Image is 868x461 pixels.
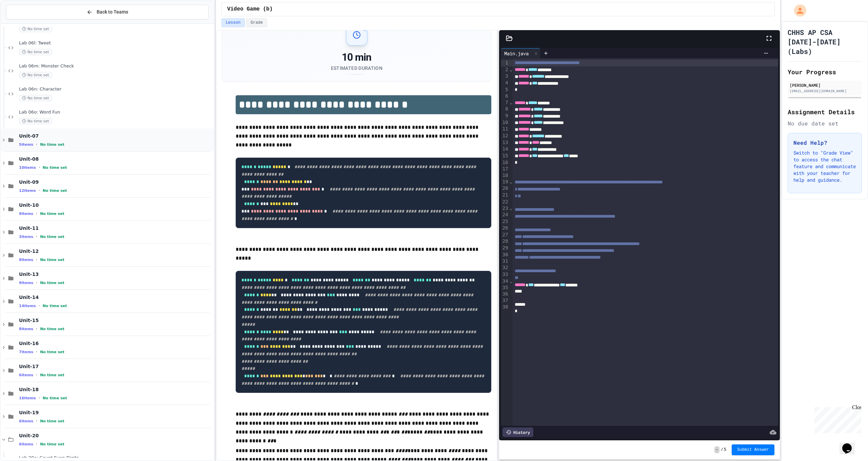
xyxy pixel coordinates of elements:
[19,327,33,331] span: 8 items
[19,212,33,216] span: 9 items
[501,245,509,252] div: 29
[509,278,513,284] span: Fold line
[501,153,509,159] div: 15
[501,80,509,86] div: 4
[40,212,64,216] span: No time set
[40,235,64,239] span: No time set
[19,442,33,446] span: 6 items
[36,234,37,239] span: •
[36,441,37,447] span: •
[19,133,213,139] span: Unit-07
[36,280,37,285] span: •
[19,225,213,231] span: Unit-11
[39,395,40,401] span: •
[19,294,213,300] span: Unit-14
[19,63,213,69] span: Lab 06m: Monster Check
[788,27,862,56] h1: CHHS AP CSA [DATE]-[DATE] (Labs)
[501,66,509,73] div: 2
[36,257,37,262] span: •
[36,326,37,332] span: •
[501,218,509,225] div: 25
[19,281,33,285] span: 9 items
[501,86,509,93] div: 5
[509,67,513,72] span: Fold line
[6,5,209,19] button: Back to Teams
[501,252,509,258] div: 30
[97,8,128,16] span: Back to Teams
[43,188,67,193] span: No time set
[501,297,509,304] div: 37
[793,149,856,183] p: Switch to "Grade View" to access the chat feature and communicate with your teacher for help and ...
[19,386,213,393] span: Unit-18
[501,258,509,264] div: 31
[3,3,47,43] div: Chat with us now!Close
[721,447,723,453] span: /
[501,126,509,133] div: 11
[501,192,509,199] div: 21
[714,446,719,453] span: -
[501,225,509,232] div: 26
[19,455,213,461] span: Lab 20a: Count Even Digits
[790,82,860,88] div: [PERSON_NAME]
[40,442,64,446] span: No time set
[19,409,213,416] span: Unit-19
[19,363,213,369] span: Unit-17
[788,107,862,117] h2: Assignment Details
[724,447,726,453] span: 5
[732,444,774,455] button: Submit Answer
[19,49,52,55] span: No time set
[227,5,273,13] span: Video Game (b)
[19,258,33,262] span: 8 items
[19,109,213,115] span: Lab 06o: Word Fun
[19,350,33,354] span: 7 items
[788,67,862,77] h2: Your Progress
[40,327,64,331] span: No time set
[501,159,509,166] div: 16
[793,139,856,147] h3: Need Help?
[19,142,33,147] span: 5 items
[19,271,213,277] span: Unit-13
[19,179,213,185] span: Unit-09
[501,50,532,57] div: Main.java
[790,88,860,94] div: [EMAIL_ADDRESS][DOMAIN_NAME]
[501,133,509,139] div: 12
[501,60,509,66] div: 1
[43,396,67,400] span: No time set
[501,284,509,291] div: 35
[221,18,245,27] button: Lesson
[501,199,509,205] div: 22
[19,165,36,170] span: 10 items
[19,202,213,208] span: Unit-10
[501,73,509,80] div: 3
[19,248,213,254] span: Unit-12
[19,86,213,92] span: Lab 06n: Character
[501,48,540,58] div: Main.java
[501,106,509,113] div: 8
[501,291,509,297] div: 36
[331,65,382,72] div: Estimated Duration
[19,340,213,346] span: Unit-16
[788,119,862,127] div: No due date set
[36,372,37,378] span: •
[40,281,64,285] span: No time set
[501,212,509,218] div: 24
[501,278,509,285] div: 34
[19,95,52,101] span: No time set
[501,179,509,185] div: 19
[246,18,267,27] button: Grade
[36,211,37,216] span: •
[19,188,36,193] span: 12 items
[501,232,509,238] div: 27
[787,3,808,18] div: My Account
[19,396,36,400] span: 16 items
[19,118,52,124] span: No time set
[501,139,509,146] div: 13
[737,447,769,453] span: Submit Answer
[501,93,509,99] div: 6
[43,304,67,308] span: No time set
[19,419,33,423] span: 6 items
[19,40,213,46] span: Lab 06l: Tweet
[509,100,513,105] span: Fold line
[36,142,37,147] span: •
[501,304,509,310] div: 38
